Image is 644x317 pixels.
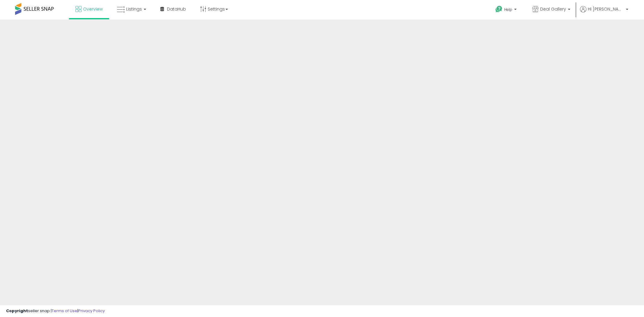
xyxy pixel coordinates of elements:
[167,6,186,12] span: DataHub
[588,6,624,12] span: Hi [PERSON_NAME]
[495,5,503,13] i: Get Help
[491,1,523,20] a: Help
[540,6,566,12] span: Deal Gallery
[580,6,628,20] a: Hi [PERSON_NAME]
[83,6,103,12] span: Overview
[504,7,512,12] span: Help
[126,6,142,12] span: Listings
